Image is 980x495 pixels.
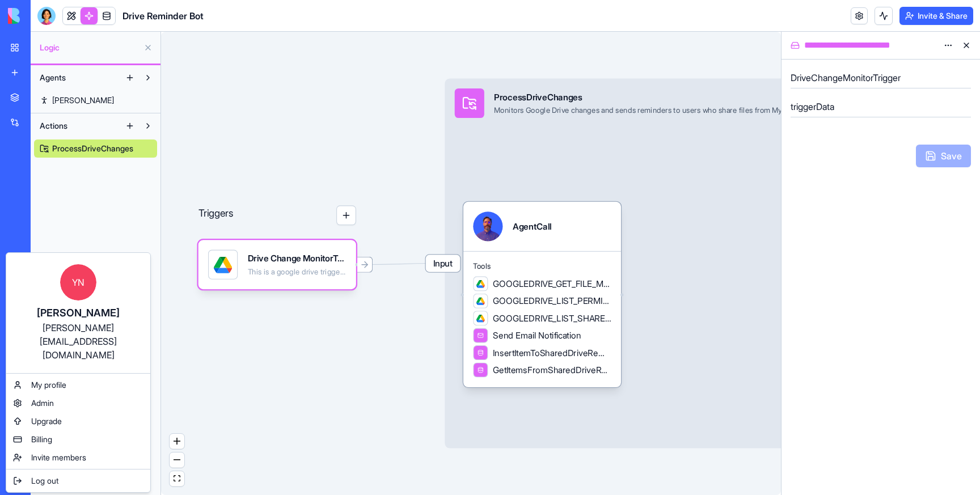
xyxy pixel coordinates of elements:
[493,312,611,324] span: GOOGLEDRIVE_LIST_SHARED_DRIVES
[493,346,611,359] span: InsertItemToSharedDriveRemindersTable
[31,379,66,391] span: My profile
[60,264,96,301] span: YN
[31,434,52,445] span: Billing
[170,434,184,449] button: zoom in
[9,376,148,394] a: My profile
[18,321,139,362] div: [PERSON_NAME][EMAIL_ADDRESS][DOMAIN_NAME]
[9,430,148,449] a: Billing
[9,255,148,371] a: YN[PERSON_NAME][PERSON_NAME][EMAIL_ADDRESS][DOMAIN_NAME]
[170,471,184,486] button: fit view
[493,364,611,376] span: GetItemsFromSharedDriveRemindersTable
[473,261,611,271] span: Tools
[493,295,611,307] span: GOOGLEDRIVE_LIST_PERMISSIONS
[426,255,461,272] span: Input
[9,394,148,412] a: Admin
[248,267,347,277] div: This is a google drive trigger set
[198,205,234,225] p: Triggers
[513,220,551,232] div: AgentCall
[494,91,864,103] div: ProcessDriveChanges
[170,452,184,468] button: zoom out
[493,277,611,290] span: GOOGLEDRIVE_GET_FILE_METADATA
[248,252,347,265] div: Drive Change MonitorTrigger
[31,397,54,409] span: Admin
[31,452,86,463] span: Invite members
[31,416,62,427] span: Upgrade
[9,412,148,430] a: Upgrade
[31,475,58,486] span: Log out
[9,449,148,467] a: Invite members
[358,263,442,264] g: Edge from 68c67085bd85f8cd2cb3150e to 68c6707dbd85f8cd2cb311e3
[494,105,864,115] div: Monitors Google Drive changes and sends reminders to users who share files from My Drive instead ...
[18,305,139,321] div: [PERSON_NAME]
[493,329,581,342] span: Send Email Notification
